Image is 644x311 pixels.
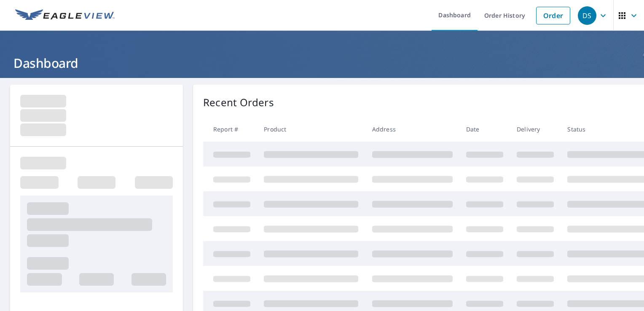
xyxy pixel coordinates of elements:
[10,54,634,72] h1: Dashboard
[203,95,274,110] p: Recent Orders
[578,6,596,25] div: DS
[15,9,115,22] img: EV Logo
[510,117,561,142] th: Delivery
[203,117,257,142] th: Report #
[365,117,459,142] th: Address
[459,117,510,142] th: Date
[257,117,365,142] th: Product
[536,7,570,24] a: Order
